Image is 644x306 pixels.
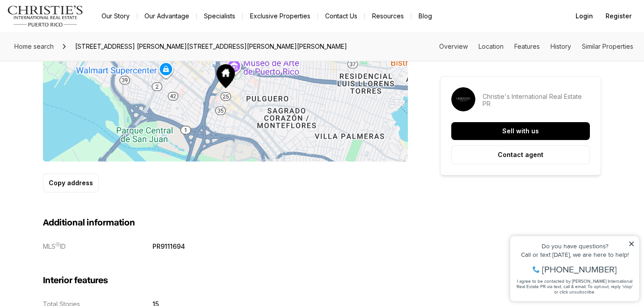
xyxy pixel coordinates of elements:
[55,242,60,247] span: Ⓡ
[197,10,242,22] a: Specialists
[94,10,137,22] a: Our Story
[451,122,590,140] button: Sell with us
[451,145,590,164] button: Contact agent
[582,42,633,50] a: Skip to: Similar Properties
[243,10,318,22] a: Exclusive Properties
[483,93,590,107] p: Christie's International Real Estate PR
[570,7,598,25] button: Login
[514,42,540,50] a: Skip to: Features
[43,275,408,286] h3: Interior features
[11,55,127,72] span: I agree to be contacted by [PERSON_NAME] International Real Estate PR via text, call & email. To ...
[9,29,129,35] div: Call or text [DATE], we are here to help!
[606,13,631,20] span: Register
[365,10,411,22] a: Resources
[600,7,637,25] button: Register
[11,39,57,54] a: Home search
[551,42,571,50] a: Skip to: History
[502,127,539,135] p: Sell with us
[137,10,196,22] a: Our Advantage
[153,242,185,250] p: PR9111694
[37,42,111,51] span: [PHONE_NUMBER]
[318,10,364,22] button: Contact Us
[43,217,408,228] h3: Additional information
[14,42,54,50] span: Home search
[479,42,504,50] a: Skip to: Location
[43,29,408,161] img: Map of 1511 AVE. PONCE DE LEON #982, SAN JUAN PR, 00909
[411,10,439,22] a: Blog
[498,151,543,158] p: Contact agent
[576,13,593,20] span: Login
[9,20,129,26] div: Do you have questions?
[43,242,66,250] p: MLS ID
[49,179,93,187] p: Copy address
[439,43,633,50] nav: Page section menu
[7,5,84,27] img: logo
[43,174,99,192] button: Copy address
[72,39,351,54] span: [STREET_ADDRESS] [PERSON_NAME][STREET_ADDRESS][PERSON_NAME][PERSON_NAME]
[439,42,468,50] a: Skip to: Overview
